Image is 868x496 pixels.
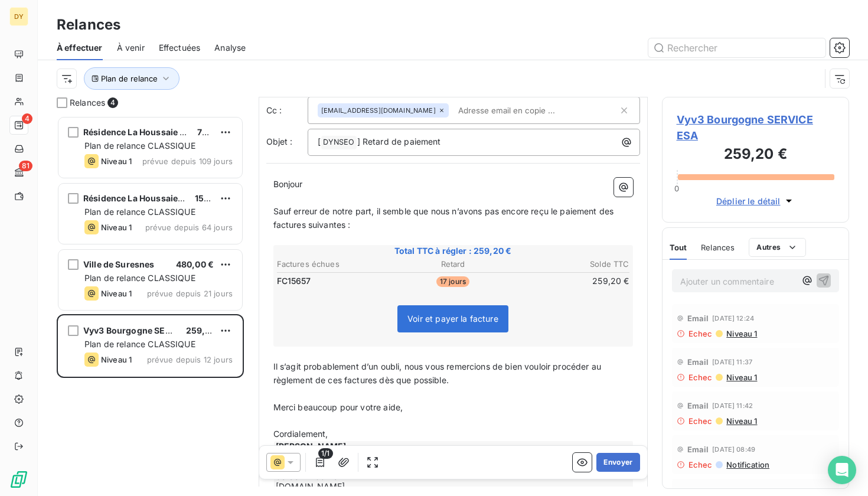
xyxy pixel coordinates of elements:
[513,258,629,270] th: Solde TTC
[117,42,145,54] span: À venir
[83,193,278,203] span: Résidence La Houssaie Fondation Partage & Vie
[513,275,629,288] td: 259,20 €
[214,42,246,54] span: Analyse
[596,453,639,472] button: Envoyer
[101,355,132,364] span: Niveau 1
[142,156,233,166] span: prévue depuis 109 jours
[84,273,195,283] span: Plan de relance CLASSIQUE
[195,193,231,203] span: 158,40 €
[688,329,713,338] span: Echec
[273,429,328,439] span: Cordialement,
[186,325,224,335] span: 259,20 €
[688,416,713,426] span: Echec
[712,446,755,453] span: [DATE] 08:49
[277,275,311,287] span: FC15657
[9,470,28,489] img: Logo LeanPay
[828,456,856,484] div: Open Intercom Messenger
[84,207,195,217] span: Plan de relance CLASSIQUE
[145,223,233,232] span: prévue depuis 64 jours
[688,460,713,469] span: Echec
[687,445,709,454] span: Email
[318,448,332,459] span: 1/1
[266,136,293,146] span: Objet :
[107,97,118,108] span: 4
[712,315,754,322] span: [DATE] 12:24
[57,42,103,54] span: À effectuer
[9,7,28,26] div: DY
[101,223,132,232] span: Niveau 1
[70,97,105,109] span: Relances
[83,259,155,269] span: Ville de Suresnes
[159,42,201,54] span: Effectuées
[276,258,393,270] th: Factures échues
[687,357,709,367] span: Email
[701,243,735,252] span: Relances
[83,325,209,335] span: Vyv3 Bourgogne SERVICE ESA
[57,116,244,496] div: grid
[687,314,709,323] span: Email
[677,143,835,167] h3: 259,20 €
[648,38,825,57] input: Rechercher
[275,245,631,257] span: Total TTC à régler : 259,20 €
[713,194,798,208] button: Déplier le détail
[176,259,214,269] span: 480,00 €
[687,401,709,410] span: Email
[749,238,806,257] button: Autres
[101,74,158,83] span: Plan de relance
[725,460,769,469] span: Notification
[725,373,757,382] span: Niveau 1
[266,105,308,116] label: Cc :
[147,355,233,364] span: prévue depuis 12 jours
[273,206,616,230] span: Sauf erreur de notre part, il semble que nous n’avons pas encore reçu le paiement des factures su...
[318,136,321,146] span: [
[725,329,757,338] span: Niveau 1
[436,276,469,287] span: 17 jours
[84,141,195,151] span: Plan de relance CLASSIQUE
[273,402,403,412] span: Merci beaucoup pour votre aide,
[84,67,180,90] button: Plan de relance
[84,339,195,349] span: Plan de relance CLASSIQUE
[674,184,679,193] span: 0
[273,179,303,189] span: Bonjour
[357,136,441,146] span: ] Retard de paiement
[712,358,752,366] span: [DATE] 11:37
[453,102,590,119] input: Adresse email en copie ...
[57,14,120,35] h3: Relances
[407,314,498,324] span: Voir et payer la facture
[273,361,604,385] span: Il s’agit probablement d’un oubli, nous vous remercions de bien vouloir procéder au règlement de ...
[321,136,357,149] span: DYNSEO
[712,402,753,409] span: [DATE] 11:42
[19,161,32,171] span: 81
[101,289,132,298] span: Niveau 1
[725,416,757,426] span: Niveau 1
[22,113,32,124] span: 4
[83,127,284,137] span: Résidence La Houssaie - Fondation Partage & Vie
[101,156,132,166] span: Niveau 1
[688,373,713,382] span: Echec
[394,258,511,270] th: Retard
[197,127,229,137] span: 72,00 €
[147,289,233,298] span: prévue depuis 21 jours
[677,112,835,143] span: Vyv3 Bourgogne SERVICE ESA
[670,243,687,252] span: Tout
[716,195,781,207] span: Déplier le détail
[321,107,436,114] span: [EMAIL_ADDRESS][DOMAIN_NAME]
